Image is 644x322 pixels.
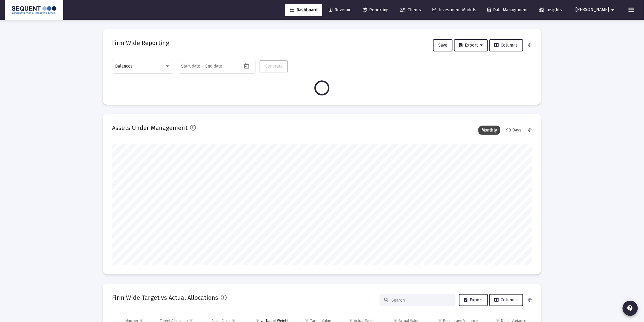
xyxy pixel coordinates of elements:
input: Start date [181,64,201,69]
a: Clients [395,4,426,16]
a: Investment Models [427,4,481,16]
span: Clients [400,7,421,12]
button: Save [433,39,453,51]
span: Export [459,43,483,48]
input: End date [205,64,235,69]
span: Investment Models [432,7,476,12]
span: Balances [115,64,133,69]
a: Reporting [358,4,394,16]
a: Revenue [324,4,356,16]
a: Dashboard [285,4,322,16]
span: – [202,64,204,69]
button: Columns [489,39,523,51]
button: Export [459,294,488,306]
h2: Firm Wide Reporting [112,38,169,48]
span: Reporting [363,7,389,12]
span: Columns [495,297,518,303]
button: Open calendar [242,61,251,70]
button: Generate [260,60,288,72]
span: Data Management [488,7,528,12]
span: Revenue [329,7,352,12]
a: Data Management [483,4,533,16]
mat-icon: contact_support [627,305,634,312]
button: Export [454,39,488,51]
span: Generate [265,64,283,69]
span: Dashboard [290,7,317,12]
h2: Assets Under Management [112,123,187,133]
div: 90 Days [503,126,525,135]
span: Insights [539,7,562,12]
span: Save [438,43,447,48]
span: [PERSON_NAME] [576,7,609,12]
span: Export [464,297,483,303]
h2: Firm Wide Target vs Actual Allocations [112,293,218,303]
button: [PERSON_NAME] [569,4,624,16]
mat-icon: arrow_drop_down [609,4,617,16]
input: Search [391,298,451,303]
img: Dashboard [9,4,59,16]
button: Columns [489,294,523,306]
div: Monthly [478,126,500,135]
a: Insights [534,4,567,16]
span: Columns [495,43,518,48]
